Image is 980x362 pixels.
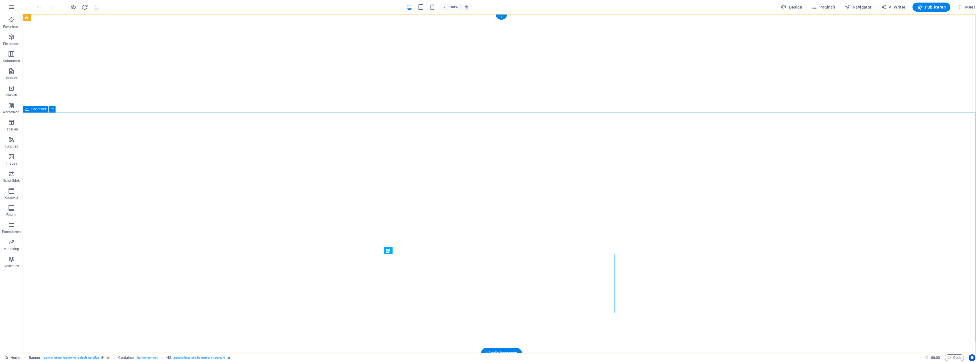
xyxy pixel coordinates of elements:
span: Pagina's [811,4,836,10]
span: Design [781,4,802,10]
p: Elementen [3,42,20,46]
a: Klik om selectie op te heffen, dubbelklik om Pagina's te open [5,354,20,361]
p: Inhoud [6,76,17,80]
p: Footer [6,212,17,217]
span: Code [947,354,961,361]
p: Vakken [6,93,17,97]
span: Meer [957,4,975,10]
span: . banner-content [136,354,157,361]
button: Meer [955,3,977,12]
p: Marketing [3,247,19,251]
button: Publiceren [912,3,950,12]
i: Dit element is een aanpasbare voorinstelling [101,356,104,359]
i: Element bevat een animatie [228,356,230,359]
p: Favorieten [3,24,20,29]
div: + [496,15,507,20]
span: Klik om te selecteren, dubbelklik om te bewerken [29,354,41,361]
span: AI Writer [881,4,906,10]
i: Stel bij het wijzigen van de grootte van de weergegeven website automatisch het juist zoomniveau ... [464,5,469,10]
p: Collecties [4,264,19,268]
button: Navigator [842,3,874,12]
p: Images [6,161,17,166]
button: 100% [440,4,461,11]
span: Publiceren [917,4,946,10]
div: Design (Ctrl+Alt+Y) [779,3,805,12]
span: . special-headline .bg-primary .rotated-1 [173,354,225,361]
p: Schuifblok [3,178,20,183]
span: Navigator [845,4,872,10]
button: Code [945,354,964,361]
span: Container [31,107,46,111]
p: Formulieren [2,230,21,234]
p: Functies [5,144,18,149]
p: Kolommen [3,59,20,63]
button: AI Writer [879,3,908,12]
span: Klik om te selecteren, dubbelklik om te bewerken [166,354,171,361]
p: Tabellen [5,127,18,132]
span: Klik om te selecteren, dubbelklik om te bewerken [118,354,134,361]
button: Design [779,3,805,12]
button: Usercentrics [969,354,975,361]
i: Pagina opnieuw laden [81,4,88,11]
span: 00 00 [931,354,940,361]
span: : [935,355,936,360]
h6: Sessietijd [925,354,940,361]
span: . banner .preset-banner-v3-default .parallax [43,354,99,361]
button: Pagina's [809,3,838,12]
p: Koptekst [5,195,19,200]
button: Klik hier om de voorbeeldmodus te verlaten en verder te gaan met bewerken [70,4,77,11]
button: reload [81,4,88,11]
h6: 100% [449,4,458,11]
div: + Sectie toevoegen [481,348,522,358]
p: Accordeon [3,110,20,114]
i: Dit element bevat een achtergrond [106,356,109,359]
nav: breadcrumb [29,354,230,361]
